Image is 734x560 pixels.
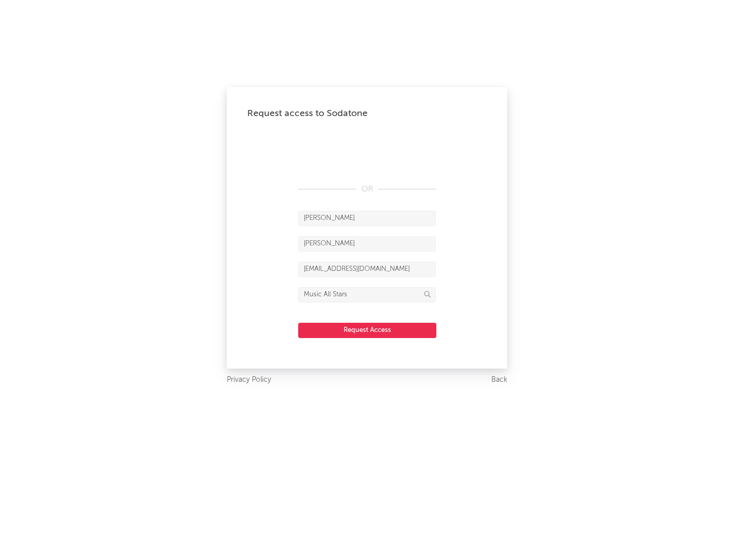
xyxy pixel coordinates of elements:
input: Division [298,287,436,302]
input: First Name [298,211,436,226]
a: Back [491,374,507,386]
input: Last Name [298,236,436,251]
div: Request access to Sodatone [247,107,487,120]
a: Privacy Policy [227,374,271,386]
input: Email [298,262,436,277]
div: OR [298,183,436,195]
button: Request Access [298,323,436,338]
